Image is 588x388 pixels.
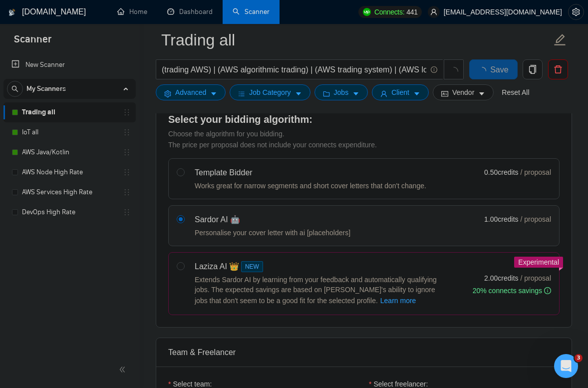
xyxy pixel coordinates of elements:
a: homeHome [117,7,147,16]
span: caret-down [295,90,302,97]
button: Save [469,59,517,79]
span: info-circle [431,66,437,73]
li: New Scanner [3,55,136,75]
span: caret-down [413,90,420,97]
div: Works great for narrow segments and short cover letters that don't change. [195,181,426,191]
span: info-circle [544,287,551,294]
span: / proposal [521,273,551,283]
input: Scanner name... [161,27,552,52]
input: Search Freelance Jobs... [162,63,426,76]
span: Experimental [518,258,559,266]
a: Trading all [22,102,117,122]
span: Save [490,63,508,76]
a: IoT all [22,122,117,142]
span: 1.00 credits [484,214,518,225]
a: New Scanner [11,55,128,75]
span: / proposal [521,214,551,224]
button: barsJob Categorycaret-down [230,84,310,100]
span: NEW [241,261,263,272]
a: AWS Services High Rate [22,182,117,202]
span: Scanner [6,32,59,53]
span: Client [391,87,409,98]
span: delete [549,65,568,74]
span: Choose the algorithm for you bidding. The price per proposal does not include your connects expen... [168,130,377,149]
button: copy [523,59,543,79]
span: My Scanners [26,79,66,99]
span: 3 [575,354,583,362]
a: Reset All [502,87,529,98]
div: 20% connects savings [473,286,551,296]
button: userClientcaret-down [372,84,429,100]
span: holder [123,148,131,156]
div: Team & Freelancer [168,338,560,367]
button: settingAdvancedcaret-down [156,84,226,100]
a: AWS Java/Kotlin [22,142,117,162]
span: Advanced [175,87,206,98]
iframe: Intercom live chat [554,354,578,378]
span: loading [449,67,458,76]
span: 2.00 credits [484,273,518,284]
button: search [7,81,23,97]
div: Personalise your cover letter with ai [placeholders] [195,228,350,238]
span: Connects: [374,6,404,17]
span: loading [478,67,490,75]
span: / proposal [521,167,551,177]
span: idcard [441,90,448,97]
a: setting [568,8,584,16]
span: Job Category [249,87,291,98]
h4: Select your bidding algorithm: [168,112,560,126]
span: holder [123,108,131,116]
span: bars [238,90,245,97]
button: Laziza AI NEWExtends Sardor AI by learning from your feedback and automatically qualifying jobs. ... [380,295,417,307]
button: delete [548,59,568,79]
span: 0.50 credits [484,167,518,178]
img: logo [8,4,15,20]
a: AWS Node High Rate [22,162,117,182]
div: Template Bidder [195,167,426,179]
button: idcardVendorcaret-down [433,84,494,100]
span: Extends Sardor AI by learning from your feedback and automatically qualifying jobs. The expected ... [195,276,437,305]
span: 441 [406,6,417,17]
span: setting [569,8,584,16]
span: holder [123,168,131,176]
a: dashboardDashboard [167,7,213,16]
span: Vendor [452,87,474,98]
span: setting [164,90,171,97]
span: user [380,90,387,97]
div: Laziza AI [195,261,444,273]
span: caret-down [478,90,485,97]
span: double-left [119,365,129,375]
span: caret-down [210,90,217,97]
span: copy [523,65,542,74]
span: holder [123,128,131,136]
a: DevOps High Rate [22,202,117,222]
div: Sardor AI 🤖 [195,214,350,226]
span: holder [123,188,131,196]
button: setting [568,4,584,20]
button: folderJobscaret-down [314,84,368,100]
span: 👑 [229,261,239,273]
span: folder [323,90,330,97]
span: Jobs [334,87,349,98]
span: edit [554,33,567,46]
span: user [430,8,437,15]
span: search [7,85,22,92]
span: caret-down [352,90,359,97]
li: My Scanners [3,79,136,222]
a: searchScanner [233,7,270,16]
img: upwork-logo.png [363,8,371,16]
span: Learn more [380,295,416,306]
span: holder [123,208,131,216]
